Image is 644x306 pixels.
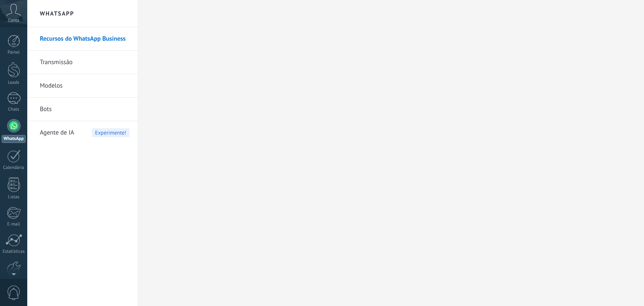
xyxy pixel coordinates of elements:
[40,74,130,98] a: Modelos
[40,98,130,121] a: Bots
[27,74,138,98] li: Modelos
[27,51,138,74] li: Transmissão
[40,121,130,145] a: Agente de IAExperimente!
[40,27,130,51] a: Recursos do WhatsApp Business
[27,98,138,121] li: Bots
[2,80,26,86] div: Leads
[27,121,138,144] li: Agente de IA
[92,128,130,137] span: Experimente!
[2,135,26,143] div: WhatsApp
[2,107,26,112] div: Chats
[40,51,130,74] a: Transmissão
[40,121,74,145] span: Agente de IA
[2,50,26,55] div: Painel
[2,222,26,227] div: E-mail
[27,27,138,51] li: Recursos do WhatsApp Business
[8,18,19,23] span: Conta
[2,249,26,254] div: Estatísticas
[2,165,26,171] div: Calendário
[2,194,26,200] div: Listas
